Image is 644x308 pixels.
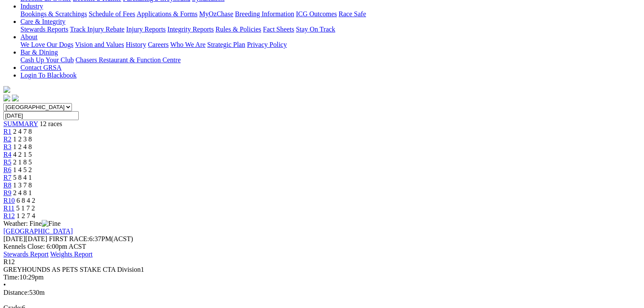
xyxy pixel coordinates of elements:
[20,10,641,18] div: Industry
[3,151,11,158] a: R4
[148,41,169,48] a: Careers
[3,143,11,150] a: R3
[3,212,15,219] a: R12
[40,120,62,127] span: 12 races
[3,189,11,196] a: R9
[3,273,20,281] span: Time:
[13,135,32,143] span: 1 2 3 8
[13,128,32,135] span: 2 4 7 8
[49,235,133,242] span: 6:37PM(ACST)
[215,26,261,33] a: Rules & Policies
[126,41,146,48] a: History
[3,273,641,281] div: 10:29pm
[89,10,135,17] a: Schedule of Fees
[20,18,66,25] a: Care & Integrity
[20,33,37,40] a: About
[235,10,294,17] a: Breeding Information
[42,220,60,227] img: Fine
[13,151,32,158] span: 4 2 1 5
[17,212,35,219] span: 1 2 7 4
[3,250,49,258] a: Stewards Report
[3,281,6,288] span: •
[3,220,60,227] span: Weather: Fine
[20,56,641,64] div: Bar & Dining
[75,56,180,63] a: Chasers Restaurant & Function Centre
[13,181,32,189] span: 1 3 7 8
[3,95,10,101] img: facebook.svg
[20,72,77,79] a: Login To Blackbook
[3,197,15,204] a: R10
[3,266,641,273] div: GREYHOUNDS AS PETS STAKE CTA Division1
[3,86,10,93] img: logo-grsa-white.png
[12,95,19,101] img: twitter.svg
[17,197,35,204] span: 6 8 4 2
[3,235,26,242] span: [DATE]
[3,289,641,296] div: 530m
[20,49,58,56] a: Bar & Dining
[167,26,214,33] a: Integrity Reports
[3,289,29,296] span: Distance:
[75,41,124,48] a: Vision and Values
[20,10,87,17] a: Bookings & Scratchings
[13,174,32,181] span: 5 8 4 1
[3,235,47,242] span: [DATE]
[3,204,14,212] a: R11
[20,26,641,33] div: Care & Integrity
[20,41,641,49] div: About
[3,243,641,250] div: Kennels Close: 6:00pm ACST
[170,41,206,48] a: Who We Are
[49,235,89,242] span: FIRST RACE:
[13,166,32,173] span: 1 4 5 2
[13,189,32,196] span: 2 4 8 1
[20,3,43,10] a: Industry
[20,56,74,63] a: Cash Up Your Club
[20,41,73,48] a: We Love Our Dogs
[126,26,166,33] a: Injury Reports
[3,166,11,173] a: R6
[338,10,366,17] a: Race Safe
[296,10,337,17] a: ICG Outcomes
[263,26,294,33] a: Fact Sheets
[3,258,15,265] span: R12
[3,181,11,189] a: R8
[3,128,11,135] a: R1
[199,10,233,17] a: MyOzChase
[3,135,11,143] a: R2
[20,26,68,33] a: Stewards Reports
[247,41,287,48] a: Privacy Policy
[296,26,335,33] a: Stay On Track
[207,41,245,48] a: Strategic Plan
[3,111,79,120] input: Select date
[137,10,197,17] a: Applications & Forms
[16,204,35,212] span: 5 1 7 2
[20,64,61,71] a: Contact GRSA
[3,158,11,166] a: R5
[13,143,32,150] span: 1 2 4 8
[3,120,38,127] a: SUMMARY
[70,26,124,33] a: Track Injury Rebate
[3,174,11,181] a: R7
[3,227,73,235] a: [GEOGRAPHIC_DATA]
[50,250,93,258] a: Weights Report
[13,158,32,166] span: 2 1 8 5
